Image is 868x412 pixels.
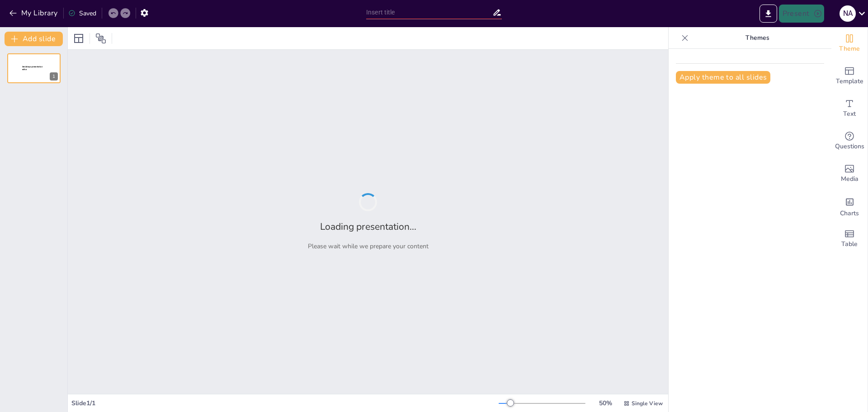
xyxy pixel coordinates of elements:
span: Table [841,239,858,249]
span: Questions [835,142,864,152]
span: Position [95,33,106,44]
span: Single View [632,400,663,407]
p: Please wait while we prepare your content [308,242,429,251]
div: Add a table [831,223,868,255]
button: Apply theme to all slides [676,71,770,84]
input: Insert title [366,6,492,19]
span: Media [841,174,859,184]
div: Add text boxes [831,92,868,125]
div: Slide 1 / 1 [71,399,499,407]
div: Get real-time input from your audience [831,125,868,157]
div: Add ready made slides [831,60,868,92]
button: Present [779,5,824,23]
span: Charts [840,208,859,218]
p: Themes [692,27,822,49]
div: Change the overall theme [831,27,868,60]
div: Saved [68,9,96,18]
span: Sendsteps presentation editor [22,66,42,71]
div: Add charts and graphs [831,190,868,223]
div: Add images, graphics, shapes or video [831,157,868,190]
button: My Library [7,6,61,20]
button: Export to PowerPoint [759,5,777,23]
div: n a [840,5,856,22]
button: n a [840,5,856,23]
button: Add slide [5,32,63,46]
div: 1 [50,72,58,81]
h2: Loading presentation... [320,220,416,233]
div: Layout [71,31,86,46]
div: 1 [7,53,61,83]
div: 50 % [594,399,616,407]
span: Theme [839,44,860,54]
span: Template [836,76,863,86]
span: Text [843,109,856,119]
